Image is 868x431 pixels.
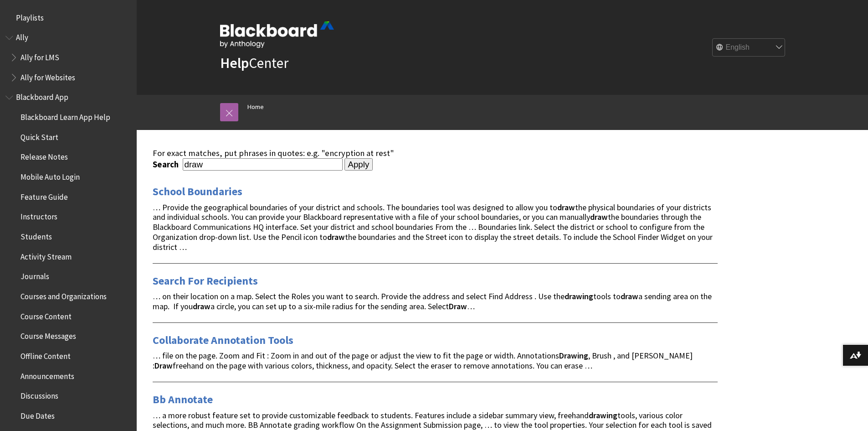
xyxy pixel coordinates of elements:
a: School Boundaries [153,184,242,199]
input: Apply [344,158,373,171]
strong: draw [327,232,345,242]
span: … Provide the geographical boundaries of your district and schools. The boundaries tool was desig... [153,202,713,252]
img: Blackboard by Anthology [220,21,334,48]
span: Instructors [21,209,57,222]
div: For exact matches, put phrases in quotes: e.g. "encryption at rest" [153,148,718,158]
nav: Book outline for Playlists [5,10,131,26]
span: Activity Stream [21,249,72,261]
strong: draw [557,202,575,213]
span: Feature Guide [21,189,68,202]
a: Bb Annotate [153,392,213,407]
span: Blackboard App [16,90,68,102]
select: Site Language Selector [713,39,786,57]
strong: draw [621,291,638,301]
span: Mobile Auto Login [21,169,80,182]
strong: Draw [449,301,467,312]
span: Release Notes [21,150,68,162]
a: Search For Recipients [153,274,258,288]
strong: Drawing [559,350,588,361]
a: Collaborate Annotation Tools [153,333,293,348]
span: Students [21,229,52,241]
span: Ally for LMS [21,50,59,62]
a: HelpCenter [220,54,288,72]
span: Journals [21,269,49,281]
strong: draw [193,301,211,312]
span: Courses and Organizations [21,289,107,301]
span: … file on the page. Zoom and Fit : Zoom in and out of the page or adjust the view to fit the page... [153,350,693,371]
span: Course Messages [21,329,76,341]
span: Quick Start [21,130,58,142]
span: Ally [16,30,28,42]
span: Playlists [16,10,44,22]
strong: drawing [565,291,593,301]
span: Blackboard Learn App Help [21,109,110,122]
span: Ally for Websites [21,70,75,82]
span: Due Dates [21,408,55,421]
span: Offline Content [21,348,71,361]
span: Announcements [21,369,74,381]
nav: Book outline for Anthology Ally Help [5,30,131,85]
strong: Help [220,54,249,72]
strong: Draw [154,360,173,371]
span: … on their location on a map. Select the Roles you want to search. Provide the address and select... [153,291,712,312]
span: Discussions [21,388,58,400]
strong: drawing [589,410,617,421]
label: Search [153,159,181,170]
strong: draw [590,212,608,222]
a: Home [247,101,264,113]
span: Course Content [21,309,72,321]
